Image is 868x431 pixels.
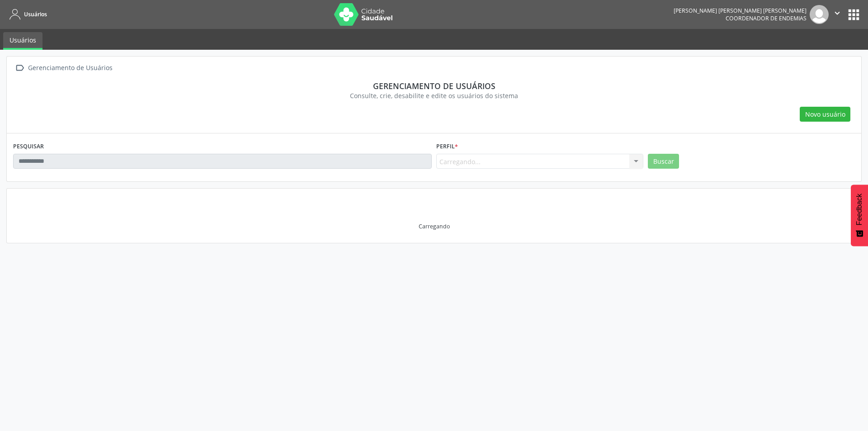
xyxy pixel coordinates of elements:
[19,81,849,91] div: Gerenciamento de usuários
[3,32,42,50] a: Usuários
[832,8,842,18] i: 
[674,7,807,14] div: [PERSON_NAME] [PERSON_NAME] [PERSON_NAME]
[810,5,829,24] img: img
[6,7,47,22] a: Usuários
[13,62,114,75] a:  Gerenciamento de Usuários
[805,109,845,119] span: Novo usuário
[13,62,26,75] i: 
[846,7,862,23] button: apps
[19,91,849,100] div: Consulte, crie, desabilite e edite os usuários do sistema
[24,10,47,18] span: Usuários
[855,194,863,225] span: Feedback
[851,185,868,246] button: Feedback - Mostrar pesquisa
[13,140,44,154] label: PESQUISAR
[800,107,850,122] button: Novo usuário
[26,62,114,75] div: Gerenciamento de Usuários
[829,5,846,24] button: 
[419,223,450,230] div: Carregando
[648,154,679,169] button: Buscar
[436,140,458,154] label: Perfil
[726,14,807,22] span: Coordenador de Endemias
